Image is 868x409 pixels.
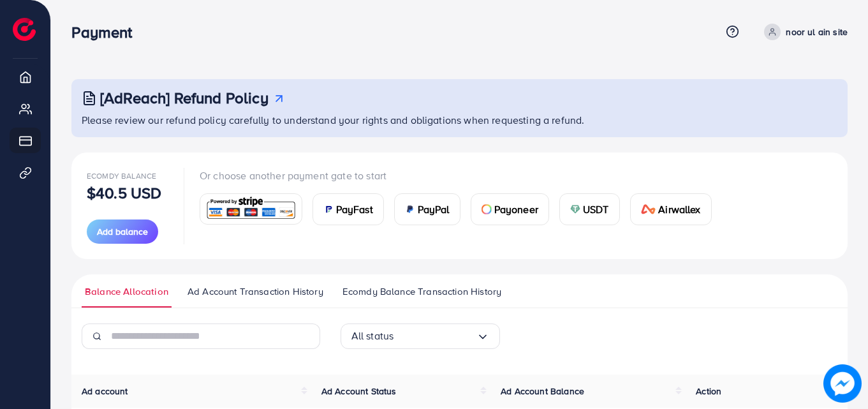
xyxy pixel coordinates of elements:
span: Airwallex [658,202,700,217]
img: logo [13,18,36,41]
h3: [AdReach] Refund Policy [100,89,268,107]
h3: Payment [71,23,142,41]
span: Ecomdy Balance [87,170,156,181]
a: noor ul ain site [759,24,848,40]
a: cardPayFast [313,193,384,225]
img: image [823,364,862,403]
span: PayPal [418,202,450,217]
span: USDT [583,202,609,217]
a: cardUSDT [559,193,620,225]
span: Ecomdy Balance Transaction History [342,285,501,299]
span: All status [351,326,394,346]
span: PayFast [336,202,373,217]
div: Search for option [341,323,500,349]
button: Add balance [87,219,158,244]
p: Please review our refund policy carefully to understand your rights and obligations when requesti... [82,112,840,128]
p: Or choose another payment gate to start [200,168,722,183]
span: Payoneer [494,202,538,217]
span: Ad Account Status [321,385,397,398]
p: noor ul ain site [786,24,848,40]
a: cardPayoneer [471,193,549,225]
input: Search for option [394,326,476,346]
span: Add balance [97,225,148,238]
span: Balance Allocation [85,285,168,299]
a: cardPayPal [394,193,460,225]
span: Ad account [82,385,128,398]
span: Ad Account Transaction History [188,285,323,299]
img: card [323,204,334,214]
img: card [641,204,656,214]
img: card [204,195,298,223]
a: cardAirwallex [630,193,712,225]
a: card [200,193,302,225]
img: card [570,204,580,214]
img: card [482,204,492,214]
span: Action [696,385,721,398]
img: card [405,204,415,214]
span: Ad Account Balance [501,385,584,398]
p: $40.5 USD [87,185,161,200]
